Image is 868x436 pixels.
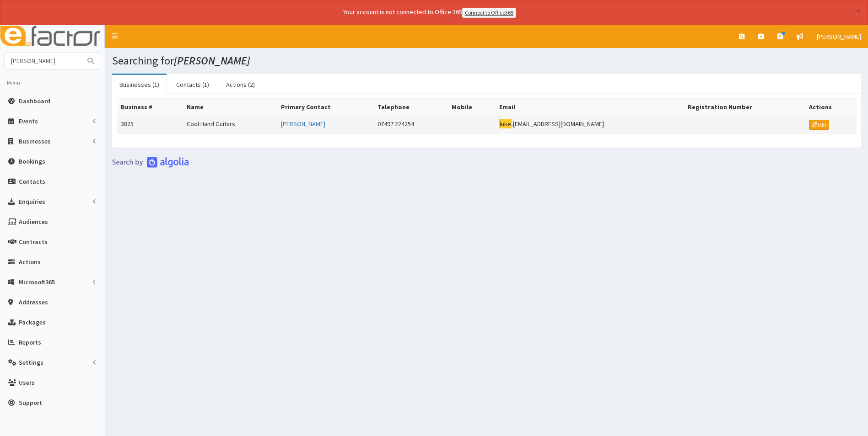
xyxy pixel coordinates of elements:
[19,278,55,286] span: Microsoft365
[19,399,42,407] span: Support
[19,218,48,226] span: Audiences
[373,98,447,115] th: Telephone
[117,98,183,115] th: Business #
[19,318,46,326] span: Packages
[117,115,183,133] td: 3825
[495,115,684,133] td: .[EMAIL_ADDRESS][DOMAIN_NAME]
[447,98,495,115] th: Mobile
[19,197,45,206] span: Enquiries
[19,358,43,367] span: Settings
[495,98,684,115] th: Email
[19,117,38,125] span: Events
[281,120,325,128] a: [PERSON_NAME]
[19,137,51,145] span: Businesses
[856,6,861,16] button: ×
[277,98,373,115] th: Primary Contact
[19,338,41,346] span: Reports
[183,98,277,115] th: Name
[499,119,512,129] mark: luke
[462,8,516,18] a: Connect to Office365
[19,378,35,387] span: Users
[19,157,45,165] span: Bookings
[219,75,262,94] a: Actions (2)
[810,25,868,48] a: [PERSON_NAME]
[19,177,45,186] span: Contacts
[19,238,48,246] span: Contracts
[19,258,41,266] span: Actions
[5,53,82,69] input: Search...
[174,53,250,68] i: [PERSON_NAME]
[112,157,189,168] img: search-by-algolia-light-background.png
[373,115,447,133] td: 07497 224254
[112,75,167,94] a: Businesses (1)
[684,98,805,115] th: Registration Number
[817,32,861,41] span: [PERSON_NAME]
[162,7,697,18] div: Your account is not connected to Office 365
[805,98,856,115] th: Actions
[809,120,829,130] a: Edit
[112,55,861,67] h1: Searching for
[19,97,50,105] span: Dashboard
[169,75,216,94] a: Contacts (1)
[19,298,48,306] span: Addresses
[183,115,277,133] td: Cool Hand Guitars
